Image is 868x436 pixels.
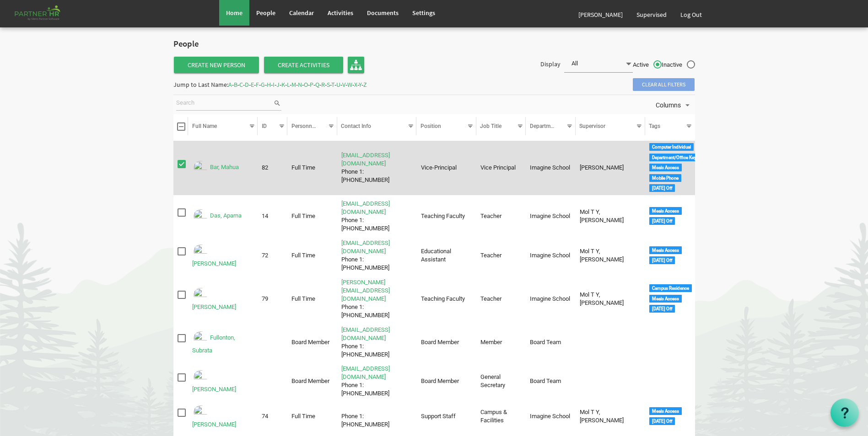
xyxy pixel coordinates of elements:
[258,237,287,274] td: 72 column header ID
[245,80,249,89] span: D
[192,334,235,354] a: Fullonton, Subrata
[654,95,694,114] div: Columns
[341,365,390,380] a: [EMAIL_ADDRESS][DOMAIN_NAME]
[188,276,258,321] td: Ekka, Shobha Rani is template cell column header Full Name
[264,57,343,73] span: Create Activities
[526,141,576,196] td: Imagine School column header Departments
[262,123,267,129] span: ID
[649,154,701,161] div: Department/Office Keys
[192,404,209,420] img: Emp-a83bfb42-0f5f-463c-869c-0ed82ff50f90.png
[173,141,189,196] td: checkbox
[192,260,236,267] a: [PERSON_NAME]
[174,57,259,73] a: Create New Person
[416,276,476,321] td: Teaching Faculty column header Position
[654,99,694,111] button: Columns
[337,198,417,234] td: aparna@imagineschools.inPhone 1: +919668736179 is template cell column header Contact Info
[239,80,243,89] span: C
[645,402,695,431] td: <div class="tag label label-default">Meals Access</div> <div class="tag label label-default">Sund...
[649,417,675,425] div: [DATE] Off
[188,324,258,361] td: Fullonton, Subrata is template cell column header Full Name
[476,237,526,274] td: Teacher column header Job Title
[173,324,189,361] td: checkbox
[291,80,296,89] span: M
[289,9,314,17] span: Calendar
[328,9,353,17] span: Activities
[273,98,281,108] span: search
[476,324,526,361] td: Member column header Job Title
[526,402,576,431] td: Imagine School column header Departments
[258,141,287,196] td: 82 column header ID
[188,237,258,274] td: Das, Lisa is template cell column header Full Name
[480,123,501,129] span: Job Title
[649,123,660,129] span: Tags
[226,9,243,17] span: Home
[287,402,337,431] td: Full Time column header Personnel Type
[341,279,390,302] a: [PERSON_NAME][EMAIL_ADDRESS][DOMAIN_NAME]
[416,198,476,234] td: Teaching Faculty column header Position
[287,363,337,400] td: Board Member column header Personnel Type
[228,80,232,89] span: A
[540,60,561,68] span: Display
[337,402,417,431] td: Phone 1: +919827685342 is template cell column header Contact Info
[649,217,675,225] div: [DATE] Off
[526,237,576,274] td: Imagine School column header Departments
[363,80,367,89] span: Z
[175,95,283,114] div: Search
[287,276,337,321] td: Full Time column header Personnel Type
[331,80,334,89] span: T
[315,80,319,89] span: Q
[173,198,189,234] td: checkbox
[173,77,367,92] div: Jump to Last Name: - - - - - - - - - - - - - - - - - - - - - - - - -
[276,80,280,89] span: J
[421,123,441,129] span: Position
[337,237,417,274] td: lisadas@imagineschools.inPhone 1: +919692981119 is template cell column header Contact Info
[576,237,645,274] td: Mol T Y, Smitha column header Supervisor
[576,324,645,361] td: column header Supervisor
[173,39,249,49] h2: People
[310,80,313,89] span: P
[645,198,695,234] td: <div class="tag label label-default">Meals Access</div> <div class="tag label label-default">Sund...
[674,2,709,27] a: Log Out
[347,80,352,89] span: W
[649,246,682,254] div: Meals Access
[416,237,476,274] td: Educational Assistant column header Position
[476,402,526,431] td: Campus & Facilities column header Job Title
[348,57,364,73] a: Organisation Chart
[287,324,337,361] td: Board Member column header Personnel Type
[188,141,258,196] td: Bar, Mahua is template cell column header Full Name
[337,324,417,361] td: fullontons@gmail.comPhone 1: +917032207410 is template cell column header Contact Info
[341,200,390,215] a: [EMAIL_ADDRESS][DOMAIN_NAME]
[273,80,275,89] span: I
[234,80,237,89] span: B
[645,324,695,361] td: column header Tags
[258,324,287,361] td: column header ID
[261,80,265,89] span: G
[304,80,308,89] span: O
[173,276,189,321] td: checkbox
[662,61,695,69] span: Inactive
[341,239,390,255] a: [EMAIL_ADDRESS][DOMAIN_NAME]
[192,160,209,176] img: Emp-c187bc14-d8fd-4524-baee-553e9cfda99b.png
[251,80,254,89] span: E
[649,407,682,415] div: Meals Access
[416,324,476,361] td: Board Member column header Position
[530,123,561,129] span: Departments
[576,198,645,234] td: Mol T Y, Smitha column header Supervisor
[649,174,681,182] div: Mobile Phone
[192,243,209,260] img: Emp-d106ab57-77a4-460e-8e39-c3c217cc8641.png
[645,237,695,274] td: <div class="tag label label-default">Meals Access</div> <div class="tag label label-default">Sund...
[645,363,695,400] td: column header Tags
[192,421,236,428] a: [PERSON_NAME]
[571,2,630,27] a: [PERSON_NAME]
[337,276,417,321] td: shobha@imagineschools.inPhone 1: +919102065904 is template cell column header Contact Info
[526,363,576,400] td: Board Team column header Departments
[476,276,526,321] td: Teacher column header Job Title
[287,141,337,196] td: Full Time column header Personnel Type
[188,198,258,234] td: Das, Aparna is template cell column header Full Name
[287,80,290,89] span: L
[354,80,357,89] span: X
[192,330,209,346] img: Emp-cac59d6d-6ce8-4acf-8e3c-086373440de6.png
[192,369,209,385] img: Emp-bb320c71-32d4-47a5-8c64-70be61bf7c75.png
[173,237,189,274] td: checkbox
[649,164,682,171] div: Meals Access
